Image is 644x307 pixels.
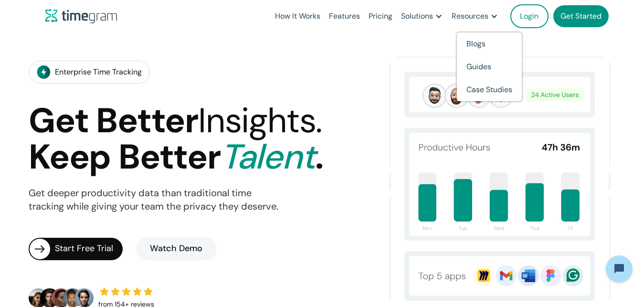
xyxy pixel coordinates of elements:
a: Get Started [553,5,609,27]
div: Resources [452,10,488,23]
span: Talent [221,135,315,179]
p: Get deeper productivity data than traditional time tracking while giving your team the privacy th... [29,187,278,213]
nav: Resources [457,32,522,101]
a: Start Free Trial [29,238,123,260]
div: Solutions [401,10,433,23]
a: Guides [457,55,522,78]
a: Watch Demo [136,237,217,261]
a: Blogs [457,32,522,55]
span: Insights. [198,98,322,143]
div: Enterprise Time Tracking [55,65,142,79]
div: Start Free Trial [55,242,123,255]
a: Case Studies [457,78,522,101]
h1: Get Better Keep Better . [29,103,323,176]
a: Login [510,4,549,28]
